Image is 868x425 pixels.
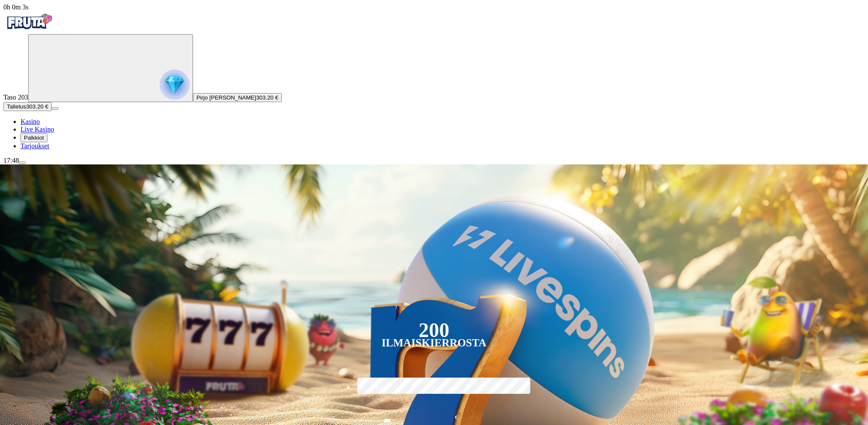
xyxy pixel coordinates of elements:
[20,118,40,125] span: Kasino
[28,34,193,102] button: reward progress
[455,413,458,422] span: €
[20,126,54,133] a: poker-chip iconLive Kasino
[418,325,449,335] div: 200
[409,376,459,401] label: €150
[26,103,48,110] span: 303.20 €
[160,70,190,100] img: reward progress
[3,102,52,111] button: Talletusplus icon303.20 €
[52,107,58,110] button: menu
[20,126,54,133] span: Live Kasino
[3,3,29,11] span: user session time
[193,93,282,102] button: Pirjo [PERSON_NAME]303.20 €
[3,26,55,34] a: Fruta
[20,133,47,142] button: reward iconPalkkiot
[20,118,40,125] a: diamond iconKasino
[19,161,26,164] button: menu
[256,94,278,101] span: 303.20 €
[3,11,865,150] nav: Primary
[355,376,404,401] label: €50
[464,376,513,401] label: €250
[20,142,49,149] a: gift-inverted iconTarjoukset
[24,135,44,141] span: Palkkiot
[20,142,49,149] span: Tarjoukset
[3,94,28,101] span: Taso 203
[382,338,487,348] div: Ilmaiskierrosta
[7,103,26,110] span: Talletus
[3,157,19,164] span: 17:48
[3,11,55,32] img: Fruta
[196,94,256,101] span: Pirjo [PERSON_NAME]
